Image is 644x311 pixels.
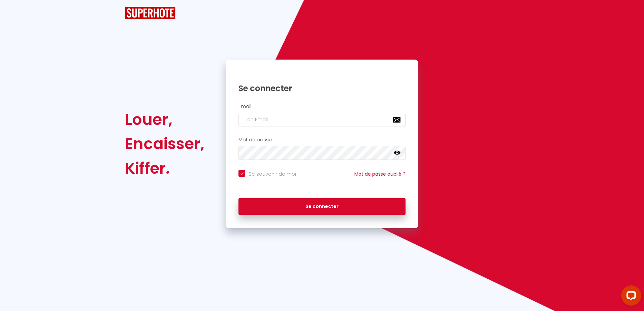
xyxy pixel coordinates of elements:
[238,83,406,94] h1: Se connecter
[238,104,406,109] h2: Email
[616,283,644,311] iframe: LiveChat chat widget
[238,137,406,143] h2: Mot de passe
[125,7,175,19] img: SuperHote logo
[354,171,406,177] a: Mot de passe oublié ?
[125,107,204,132] div: Louer,
[125,132,204,156] div: Encaisser,
[238,113,406,127] input: Ton Email
[125,156,204,180] div: Kiffer.
[238,198,406,215] button: Se connecter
